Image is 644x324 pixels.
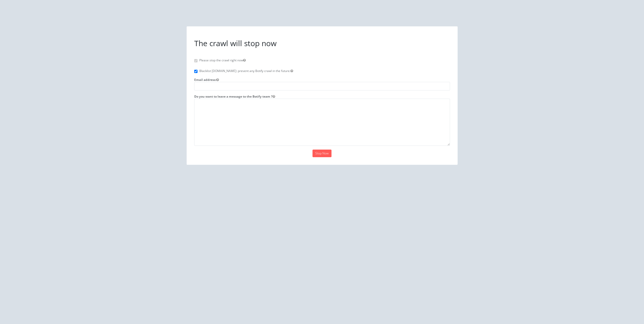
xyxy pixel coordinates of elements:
[199,58,246,62] label: Please stop the crawl right now
[194,70,198,73] input: Blacklist [DOMAIN_NAME]: prevent any Botify crawl in the future.
[272,94,275,99] button: Do you want to leave a message to the Botify team ?
[290,69,293,73] button: Blacklist [DOMAIN_NAME]: prevent any Botify crawl in the future.
[243,58,246,62] button: Please stop the crawl right now
[194,59,198,62] input: Please stop the crawl right now
[199,69,293,73] label: Blacklist [DOMAIN_NAME]: prevent any Botify crawl in the future.
[190,78,454,82] label: Email address:
[194,39,450,47] h2: The crawl will stop now
[190,94,454,99] label: Do you want to leave a message to the Botify team ?
[313,150,331,157] button: Stop Now
[216,78,219,82] button: Email address:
